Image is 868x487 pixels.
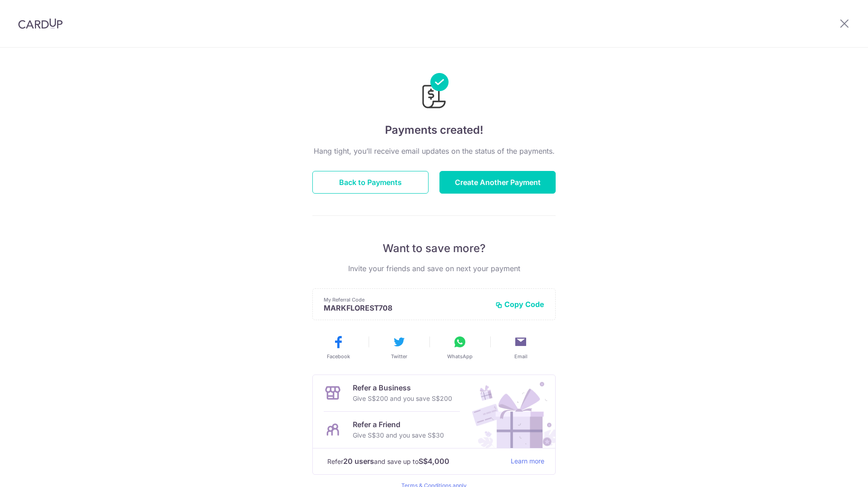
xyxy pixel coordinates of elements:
[353,382,452,393] p: Refer a Business
[419,456,449,467] strong: S$4,000
[324,296,488,303] p: My Referral Code
[514,353,528,360] span: Email
[353,393,452,404] p: Give S$200 and you save S$200
[419,73,449,111] img: Payments
[494,335,547,360] button: Email
[353,419,444,430] p: Refer a Friend
[327,353,350,360] span: Facebook
[343,456,374,467] strong: 20 users
[312,263,556,274] p: Invite your friends and save on next your payment
[312,146,556,156] p: Hang tight, you’ll receive email updates on the status of the payments.
[353,430,444,441] p: Give S$30 and you save S$30
[447,353,473,360] span: WhatsApp
[311,335,365,360] button: Facebook
[433,335,487,360] button: WhatsApp
[439,171,556,194] button: Create Another Payment
[464,375,555,448] img: Refer
[327,456,503,467] p: Refer and save up to
[495,300,544,309] button: Copy Code
[312,241,556,256] p: Want to save more?
[312,122,556,138] h4: Payments created!
[18,18,63,29] img: CardUp
[312,171,429,194] button: Back to Payments
[391,353,407,360] span: Twitter
[372,335,426,360] button: Twitter
[511,456,544,467] a: Learn more
[324,303,488,312] p: MARKFLOREST708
